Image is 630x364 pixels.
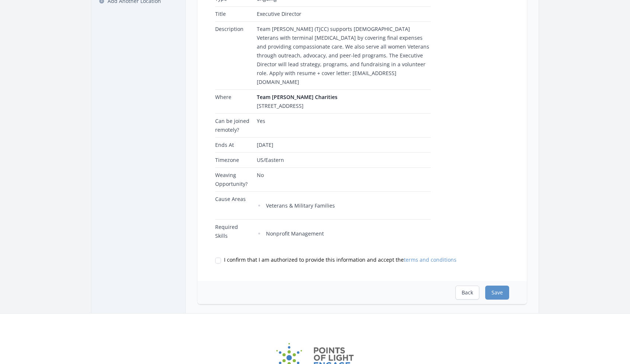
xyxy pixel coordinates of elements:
[215,258,221,264] input: I confirm that I am authorized to provide this information and accept theterms and conditions
[215,192,254,220] td: Cause Areas
[215,114,254,138] td: Can be joined remotely?
[215,22,254,90] td: Description
[257,229,431,238] li: Nonprofit Management
[257,201,431,210] li: Veterans & Military Families
[254,138,431,153] td: [DATE]
[215,90,254,114] td: Where
[254,153,431,168] td: US/Eastern
[404,256,456,263] a: terms and conditions
[215,168,254,192] td: Weaving Opportunity?
[215,153,254,168] td: Timezone
[254,7,431,22] td: Executive Director
[254,168,431,192] td: No
[215,7,254,22] td: Title
[224,256,456,264] span: I confirm that I am authorized to provide this information and accept the
[215,220,254,248] td: Required Skills
[485,286,509,300] button: Save
[215,138,254,153] td: Ends At
[257,93,337,100] strong: Team [PERSON_NAME] Charities
[455,286,479,300] button: Back
[254,114,431,138] td: Yes
[254,90,431,114] td: [STREET_ADDRESS]
[254,22,431,90] td: Team [PERSON_NAME] (TJCC) supports [DEMOGRAPHIC_DATA] Veterans with terminal [MEDICAL_DATA] by co...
